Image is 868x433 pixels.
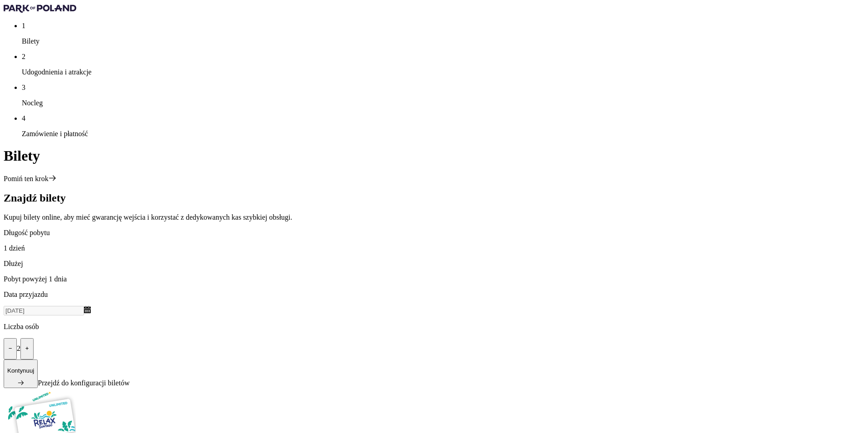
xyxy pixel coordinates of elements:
p: 1 dzień [4,244,864,252]
p: Zamówienie i płatność [22,130,864,138]
a: Pomiń ten krok [4,175,56,182]
p: Bilety [22,37,864,45]
p: Kontynuuj [7,367,34,374]
p: 1 [22,22,864,30]
span: Pomiń ten krok [4,175,49,182]
p: Długość pobytu [4,229,864,237]
p: Data przyjazdu [4,290,864,299]
p: 3 [22,84,864,92]
div: 3Nocleg [22,84,864,107]
div: 2Udogodnienia i atrakcje [22,53,864,76]
button: Zwiększ [20,338,34,360]
p: Kupuj bilety online, aby mieć gwarancję wejścia i korzystać z dedykowanych kas szybkiej obsługi. [4,213,864,221]
input: Wybierz datę [4,306,84,315]
div: 1Bilety [22,22,864,45]
button: Zmniejsz [4,338,17,360]
p: Udogodnienia i atrakcje [22,68,864,76]
p: 2 [22,53,864,61]
span: 2 [17,344,20,352]
span: Pobyt powyżej 1 dnia [4,275,67,283]
p: Liczba osób [4,323,864,331]
p: 4 [22,114,864,123]
span: Przejdź do konfiguracji biletów [38,379,129,387]
p: Nocleg [22,99,864,107]
h2: Znajdź bilety [4,192,864,204]
h1: Bilety [4,148,864,164]
div: 4Zamówienie i płatność [22,114,864,138]
img: Park of Poland logo [4,4,76,13]
button: Kontynuuj [4,359,38,388]
p: Dłużej [4,260,864,268]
